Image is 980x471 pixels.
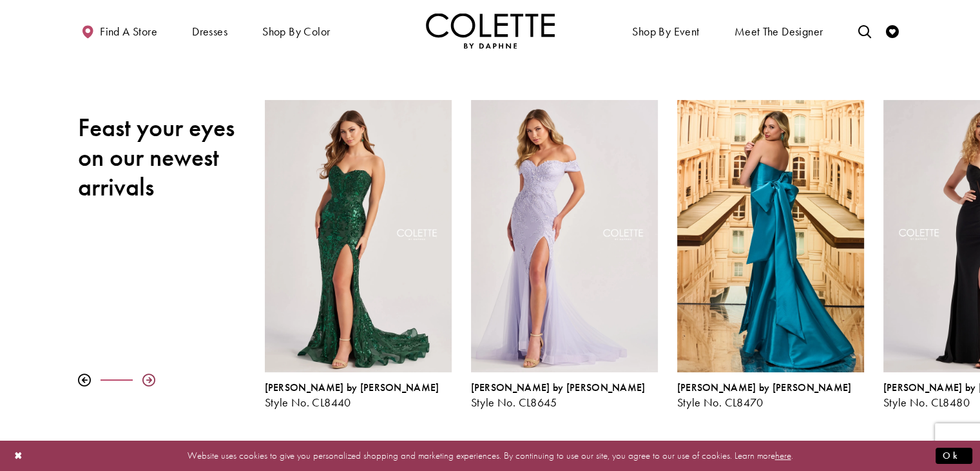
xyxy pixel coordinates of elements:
a: here [775,449,791,462]
a: Visit Colette by Daphne Style No. CL8440 Page [265,100,452,372]
span: Dresses [189,13,231,48]
a: Visit Home Page [426,13,555,48]
p: Website uses cookies to give you personalized shopping and marketing experiences. By continuing t... [93,447,887,465]
div: Colette by Daphne Style No. CL8470 [668,90,874,419]
span: Shop by color [259,13,333,48]
a: Visit Colette by Daphne Style No. CL8470 Page [677,100,864,372]
span: Find a store [100,25,157,38]
span: Style No. CL8440 [265,395,351,410]
span: Meet the designer [735,25,823,38]
span: Shop By Event [629,13,702,48]
div: Colette by Daphne Style No. CL8440 [265,382,452,409]
span: Shop By Event [632,25,699,38]
span: [PERSON_NAME] by [PERSON_NAME] [265,381,439,394]
span: Style No. CL8480 [883,395,970,410]
span: Shop by color [262,25,330,38]
h2: Feast your eyes on our newest arrivals [78,113,245,202]
a: Visit Colette by Daphne Style No. CL8645 Page [471,100,658,372]
span: [PERSON_NAME] by [PERSON_NAME] [677,381,852,394]
a: Check Wishlist [883,13,902,48]
button: Submit Dialog [936,448,972,464]
span: [PERSON_NAME] by [PERSON_NAME] [471,381,646,394]
span: Style No. CL8645 [471,395,557,410]
span: Style No. CL8470 [677,395,763,410]
button: Close Dialog [8,445,30,467]
a: Meet the designer [731,13,827,48]
a: Find a store [78,13,160,48]
img: Colette by Daphne [426,13,555,48]
div: Colette by Daphne Style No. CL8645 [471,382,658,409]
div: Colette by Daphne Style No. CL8645 [461,90,668,419]
div: Colette by Daphne Style No. CL8440 [255,90,461,419]
a: Toggle search [854,13,874,48]
span: Dresses [192,25,227,38]
div: Colette by Daphne Style No. CL8470 [677,382,864,409]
